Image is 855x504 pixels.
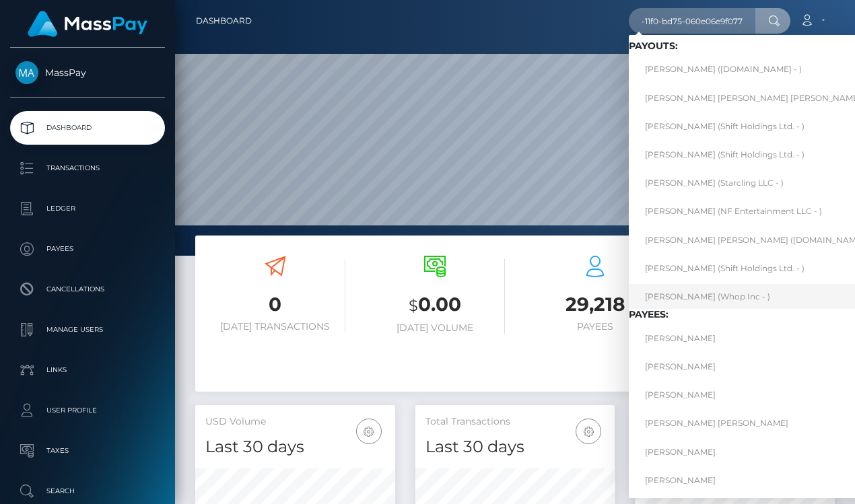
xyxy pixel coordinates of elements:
a: Cancellations [10,273,165,306]
h3: 0.00 [366,291,506,319]
small: $ [409,296,418,315]
input: Search... [629,8,755,34]
img: MassPay Logo [28,11,147,37]
p: Manage Users [15,320,160,340]
p: Cancellations [15,279,160,299]
a: Manage Users [10,313,165,347]
h6: [DATE] Volume [366,322,506,334]
h5: Total Transactions [425,415,605,429]
p: Search [15,481,160,501]
a: Dashboard [196,7,252,35]
p: Dashboard [15,118,160,138]
h3: 0 [205,291,345,318]
p: Payees [15,239,160,259]
a: Taxes [10,434,165,468]
h4: Last 30 days [205,435,385,459]
h6: [DATE] Transactions [205,321,345,332]
p: Ledger [15,199,160,219]
h4: Last 30 days [425,435,605,459]
a: Dashboard [10,111,165,145]
h3: 29,218 [525,291,665,318]
p: User Profile [15,400,160,421]
a: Transactions [10,151,165,185]
h6: Payees [525,321,665,332]
p: Transactions [15,158,160,178]
h5: USD Volume [205,415,385,429]
span: MassPay [10,67,165,79]
a: Links [10,353,165,387]
img: MassPay [15,61,38,84]
p: Links [15,360,160,380]
p: Taxes [15,441,160,461]
a: Ledger [10,192,165,225]
a: User Profile [10,394,165,427]
a: Payees [10,232,165,266]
